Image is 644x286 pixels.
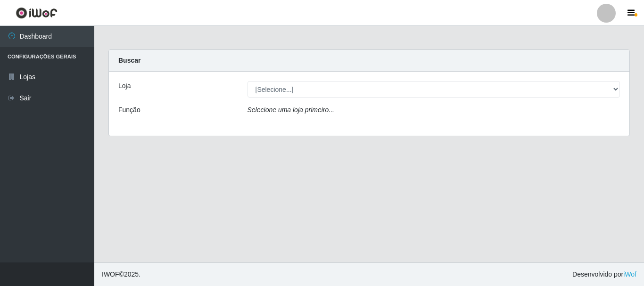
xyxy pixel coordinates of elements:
a: iWof [623,270,636,278]
label: Loja [118,81,131,91]
i: Selecione uma loja primeiro... [248,106,334,114]
span: Desenvolvido por [572,270,636,279]
img: CoreUI Logo [16,7,58,19]
label: Função [118,105,140,115]
span: © 2025 . [102,270,140,279]
strong: Buscar [118,57,140,64]
span: IWOF [102,270,119,278]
